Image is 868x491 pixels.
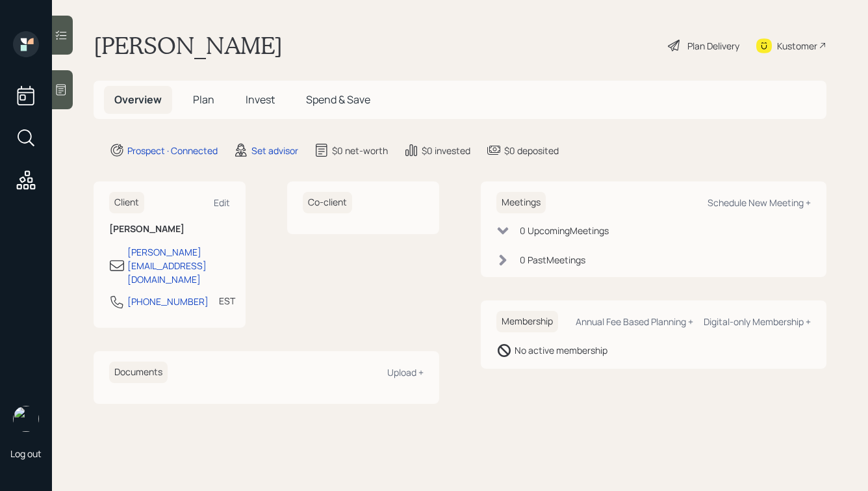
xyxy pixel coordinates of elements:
h6: Membership [496,311,558,332]
h1: [PERSON_NAME] [94,31,283,60]
h6: Documents [109,362,168,383]
div: 0 Upcoming Meeting s [520,224,609,237]
span: Overview [114,92,162,107]
img: hunter_neumayer.jpg [13,406,39,432]
div: Schedule New Meeting + [708,196,811,209]
div: Prospect · Connected [127,144,218,157]
div: Plan Delivery [687,39,739,53]
div: Upload + [387,366,424,378]
div: [PERSON_NAME][EMAIL_ADDRESS][DOMAIN_NAME] [127,245,230,286]
div: $0 net-worth [332,144,388,157]
div: Kustomer [777,39,817,53]
div: [PHONE_NUMBER] [127,295,209,308]
div: Annual Fee Based Planning + [576,315,693,328]
span: Invest [246,92,275,107]
div: $0 deposited [504,144,559,157]
h6: Co-client [303,192,352,213]
div: EST [219,294,235,308]
h6: Client [109,192,144,213]
span: Plan [193,92,214,107]
div: No active membership [515,343,607,357]
div: 0 Past Meeting s [520,253,585,267]
div: $0 invested [422,144,470,157]
div: Edit [214,196,230,209]
div: Digital-only Membership + [704,315,811,328]
h6: Meetings [496,192,546,213]
h6: [PERSON_NAME] [109,224,230,235]
span: Spend & Save [306,92,370,107]
div: Log out [10,447,42,460]
div: Set advisor [251,144,298,157]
